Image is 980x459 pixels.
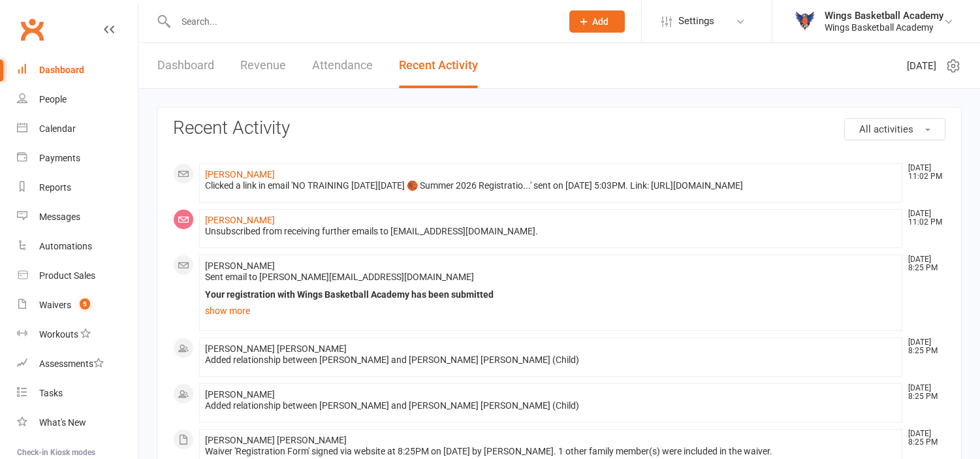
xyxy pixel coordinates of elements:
[205,272,474,282] span: Sent email to [PERSON_NAME][EMAIL_ADDRESS][DOMAIN_NAME]
[205,343,347,354] span: [PERSON_NAME] [PERSON_NAME]
[205,435,347,445] span: [PERSON_NAME] [PERSON_NAME]
[17,114,138,144] a: Calendar
[205,169,275,180] a: [PERSON_NAME]
[17,379,138,408] a: Tasks
[39,329,78,340] div: Workouts
[844,118,945,140] button: All activities
[902,255,945,272] time: [DATE] 8:25 PM
[16,13,48,46] a: Clubworx
[39,388,63,398] div: Tasks
[39,94,67,104] div: People
[902,338,945,355] time: [DATE] 8:25 PM
[39,241,92,251] div: Automations
[17,349,138,379] a: Assessments
[17,173,138,202] a: Reports
[902,164,945,181] time: [DATE] 11:02 PM
[902,384,945,401] time: [DATE] 8:25 PM
[39,300,71,310] div: Waivers
[205,261,275,271] span: [PERSON_NAME]
[17,291,138,320] a: Waivers 5
[569,10,625,33] button: Add
[39,65,84,75] div: Dashboard
[17,85,138,114] a: People
[205,389,275,400] span: [PERSON_NAME]
[592,16,609,27] span: Add
[240,43,286,88] a: Revenue
[678,7,714,36] span: Settings
[172,12,552,31] input: Search...
[39,358,104,369] div: Assessments
[312,43,373,88] a: Attendance
[39,417,86,428] div: What's New
[157,43,214,88] a: Dashboard
[902,210,945,227] time: [DATE] 11:02 PM
[399,43,478,88] a: Recent Activity
[173,118,945,138] h3: Recent Activity
[39,212,80,222] div: Messages
[80,298,90,309] span: 5
[17,320,138,349] a: Workouts
[205,180,896,191] div: Clicked a link in email 'NO TRAINING [DATE][DATE] 🏀 Summer 2026 Registratio...' sent on [DATE] 5:...
[205,226,896,237] div: Unsubscribed from receiving further emails to [EMAIL_ADDRESS][DOMAIN_NAME].
[902,430,945,447] time: [DATE] 8:25 PM
[17,202,138,232] a: Messages
[17,261,138,291] a: Product Sales
[17,408,138,437] a: What's New
[39,153,80,163] div: Payments
[205,446,896,457] div: Waiver 'Registration Form' signed via website at 8:25PM on [DATE] by [PERSON_NAME]. 1 other famil...
[17,55,138,85] a: Dashboard
[859,123,913,135] span: All activities
[39,182,71,193] div: Reports
[17,232,138,261] a: Automations
[825,22,943,33] div: Wings Basketball Academy
[907,58,936,74] span: [DATE]
[39,270,95,281] div: Product Sales
[205,355,896,366] div: Added relationship between [PERSON_NAME] and [PERSON_NAME] [PERSON_NAME] (Child)
[205,289,896,300] div: Your registration with Wings Basketball Academy has been submitted
[205,215,275,225] a: [PERSON_NAME]
[17,144,138,173] a: Payments
[825,10,943,22] div: Wings Basketball Academy
[39,123,76,134] div: Calendar
[205,302,896,320] a: show more
[205,400,896,411] div: Added relationship between [PERSON_NAME] and [PERSON_NAME] [PERSON_NAME] (Child)
[792,8,818,35] img: thumb_image1733802406.png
